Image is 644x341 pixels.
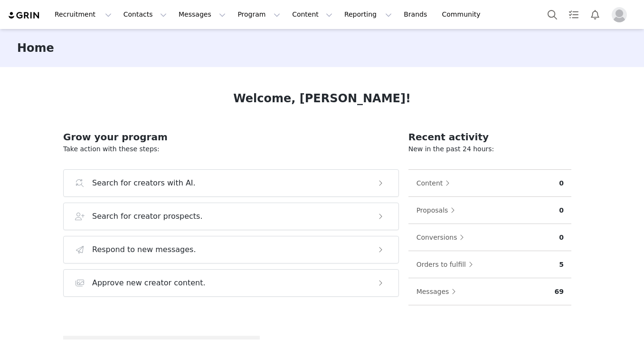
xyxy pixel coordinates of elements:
[92,177,196,189] h3: Search for creators with AI.
[63,236,399,263] button: Respond to new messages.
[339,4,398,25] button: Reporting
[63,203,399,230] button: Search for creator prospects.
[232,4,286,25] button: Program
[542,4,563,25] button: Search
[63,269,399,297] button: Approve new creator content.
[416,203,460,218] button: Proposals
[606,7,636,22] button: Profile
[559,260,564,270] p: 5
[92,211,203,222] h3: Search for creator prospects.
[416,257,478,272] button: Orders to fulfill
[17,39,54,57] h3: Home
[416,284,461,299] button: Messages
[416,175,455,191] button: Content
[8,11,41,20] img: grin logo
[408,144,571,154] p: New in the past 24 hours:
[398,4,436,25] a: Brands
[92,277,206,289] h3: Approve new creator content.
[92,244,196,255] h3: Respond to new messages.
[612,7,627,22] img: placeholder-profile.jpg
[416,230,469,245] button: Conversions
[63,130,399,144] h2: Grow your program
[559,233,564,243] p: 0
[118,4,172,25] button: Contacts
[436,4,491,25] a: Community
[63,169,399,197] button: Search for creators with AI.
[555,287,564,297] p: 69
[233,90,411,107] h1: Welcome, [PERSON_NAME]!
[563,4,584,25] a: Tasks
[408,130,571,144] h2: Recent activity
[585,4,606,25] button: Notifications
[63,144,399,154] p: Take action with these steps:
[173,4,231,25] button: Messages
[286,4,338,25] button: Content
[559,178,564,188] p: 0
[559,205,564,215] p: 0
[49,4,117,25] button: Recruitment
